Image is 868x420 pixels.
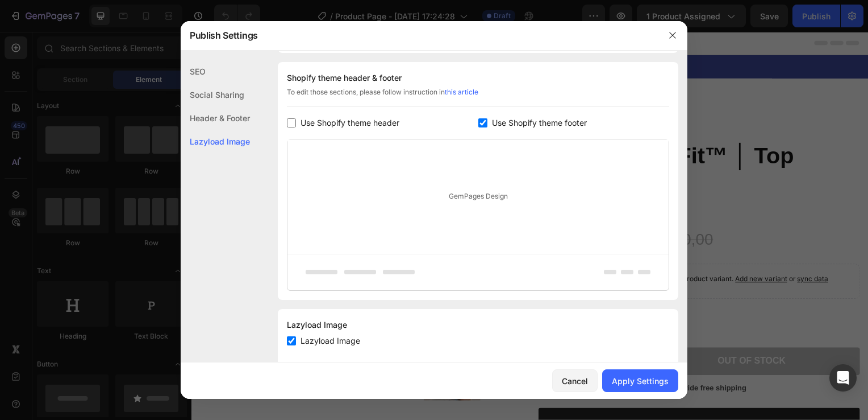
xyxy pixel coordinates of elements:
span: Add new variant [548,245,600,253]
button: increment [420,319,448,346]
div: Lazyload Image [181,130,250,153]
div: Lazyload Image [287,318,669,332]
div: Social Sharing [181,83,250,106]
p: 2,500+ Verified Reviews! [407,174,489,183]
div: Publish Settings [181,20,658,50]
span: or [600,245,641,253]
p: Size guide [370,279,406,289]
div: GemPages Design [287,139,669,254]
span: Use Shopify theme header [301,116,399,130]
h1: Nuvira SpineFit™ │ Top Corrector [349,109,673,170]
div: Apply Settings [612,375,669,387]
div: Open Intercom Messenger [829,364,857,392]
span: Use Shopify theme footer [492,116,587,130]
div: $88.700,00 [349,198,431,221]
div: Out of stock [530,326,599,338]
p: ENVIO GRATIS A TODA [GEOGRAPHIC_DATA] [1,29,681,41]
p: Worldwide free shipping [473,355,559,364]
pre: 41% off [349,92,390,106]
div: Header & Footer [181,106,250,130]
a: this article [445,88,478,96]
button: decrement [350,319,377,346]
button: Cancel [552,369,598,392]
div: $149.200,00 [436,198,527,221]
input: quantity [377,319,420,346]
span: sync data [610,245,641,253]
button: Apply Settings [602,369,678,392]
span: Lazyload Image [301,334,360,348]
div: SEO [181,60,250,83]
div: Shopify theme header & footer [287,71,669,85]
p: Setup options like colors, sizes with product variant. [379,244,641,255]
button: Out of stock [455,318,673,346]
div: Cancel [562,375,588,387]
div: To edit those sections, please follow instruction in [287,87,669,107]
